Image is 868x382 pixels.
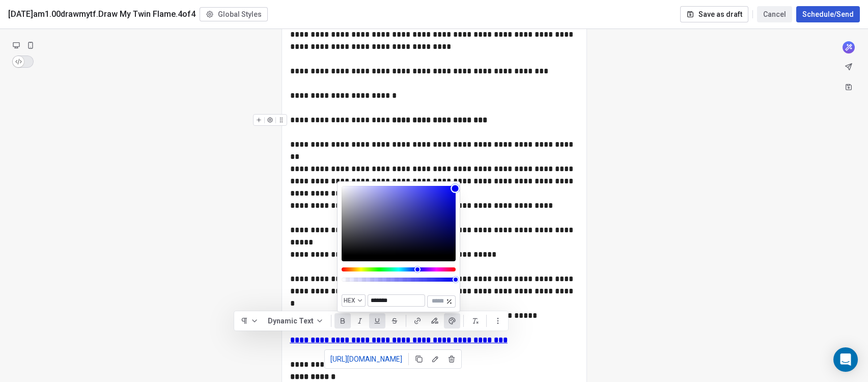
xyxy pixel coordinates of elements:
span: [DATE]am1.00drawmytf.Draw My Twin Flame.4of4 [8,8,195,20]
div: Hue [342,267,456,271]
button: Global Styles [200,7,268,21]
div: Open Intercom Messenger [833,347,858,372]
button: Schedule/Send [796,6,860,22]
div: Color [342,186,456,255]
button: HEX [342,294,366,307]
button: Cancel [757,6,792,22]
a: [URL][DOMAIN_NAME] [326,352,406,366]
div: Alpha [342,278,456,282]
button: Save as draft [680,6,748,22]
button: Dynamic Text [264,313,328,329]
